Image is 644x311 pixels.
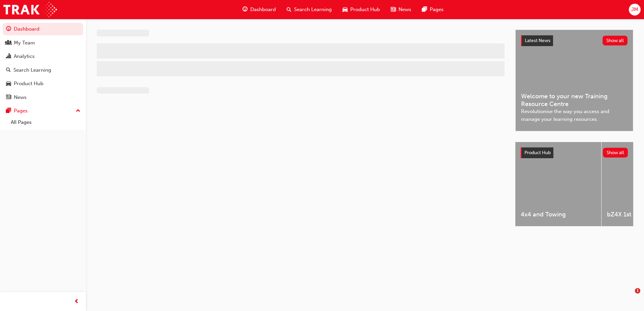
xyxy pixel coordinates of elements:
[6,67,11,73] span: search-icon
[521,108,627,123] span: Revolutionise the way you access and manage your learning resources.
[237,3,281,16] a: guage-iconDashboard
[14,39,35,47] div: My Team
[76,107,80,115] span: up-icon
[14,80,43,88] div: Product Hub
[430,6,444,13] span: Pages
[3,23,83,35] a: Dashboard
[3,105,83,117] button: Pages
[14,107,28,115] div: Pages
[350,6,380,13] span: Product Hub
[294,6,332,13] span: Search Learning
[635,288,640,293] span: 1
[521,93,627,108] span: Welcome to your new Training Resource Centre
[603,148,628,158] button: Show all
[6,40,11,46] span: people-icon
[398,6,411,13] span: News
[337,3,385,16] a: car-iconProduct Hub
[521,35,627,46] a: Latest NewsShow all
[3,64,83,76] a: Search Learning
[391,5,396,14] span: news-icon
[603,36,628,45] button: Show all
[6,54,11,60] span: chart-icon
[521,211,596,218] span: 4x4 and Towing
[422,5,427,14] span: pages-icon
[3,22,83,105] button: DashboardMy TeamAnalyticsSearch LearningProduct HubNews
[74,298,79,306] span: prev-icon
[6,81,11,87] span: car-icon
[8,117,83,128] a: All Pages
[385,3,417,16] a: news-iconNews
[621,288,637,304] iframe: Intercom live chat
[14,94,27,101] div: News
[343,5,348,14] span: car-icon
[6,108,11,114] span: pages-icon
[3,77,83,90] a: Product Hub
[6,26,11,32] span: guage-icon
[515,142,601,226] a: 4x4 and Towing
[243,5,248,14] span: guage-icon
[631,6,638,13] span: JM
[3,91,83,104] a: News
[521,147,628,158] a: Product HubShow all
[629,4,641,15] button: JM
[13,66,51,74] div: Search Learning
[525,38,550,43] span: Latest News
[524,150,551,155] span: Product Hub
[281,3,337,16] a: search-iconSearch Learning
[3,2,57,17] img: Trak
[515,30,633,131] a: Latest NewsShow allWelcome to your new Training Resource CentreRevolutionise the way you access a...
[3,50,83,63] a: Analytics
[417,3,449,16] a: pages-iconPages
[287,5,291,14] span: search-icon
[3,37,83,49] a: My Team
[6,95,11,101] span: news-icon
[14,53,35,60] div: Analytics
[250,6,276,13] span: Dashboard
